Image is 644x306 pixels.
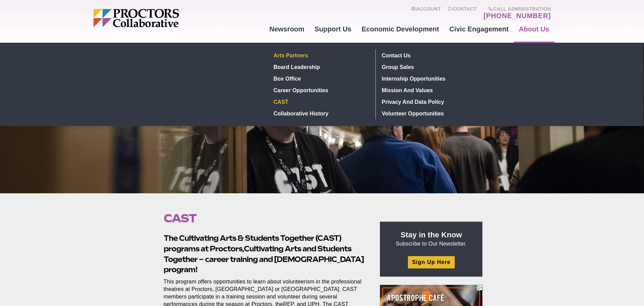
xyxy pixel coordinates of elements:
a: Collaborative History [271,108,370,119]
a: Newsroom [264,20,309,38]
a: Career Opportunities [271,84,370,96]
img: Proctors logo [93,9,232,27]
span: Call Administration [481,6,551,12]
a: Contact [448,6,477,20]
a: [PHONE_NUMBER] [483,12,551,20]
a: Privacy and Data Policy [379,96,479,108]
strong: Cultivating Arts and Students Together – career training and [DEMOGRAPHIC_DATA] program! [164,244,364,274]
p: Subscribe to Our Newsletter. [388,230,474,248]
a: Internship Opportunities [379,73,479,84]
a: CAST [271,96,370,108]
a: Box Office [271,73,370,84]
h1: CAST [164,212,365,225]
a: Volunteer Opportunities [379,108,479,119]
a: Sign Up Here [408,256,454,268]
a: Contact Us [379,50,479,61]
a: Economic Development [357,20,444,38]
h2: The Cultivating Arts & Students Together (CAST) programs at Proctors, [164,233,365,275]
a: Account [411,6,441,20]
a: Support Us [310,20,357,38]
a: Mission and Values [379,84,479,96]
a: Arts Partners [271,50,370,61]
a: Group Sales [379,61,479,73]
a: About Us [514,20,554,38]
a: Board Leadership [271,61,370,73]
a: Civic Engagement [444,20,513,38]
strong: Stay in the Know [401,231,462,239]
